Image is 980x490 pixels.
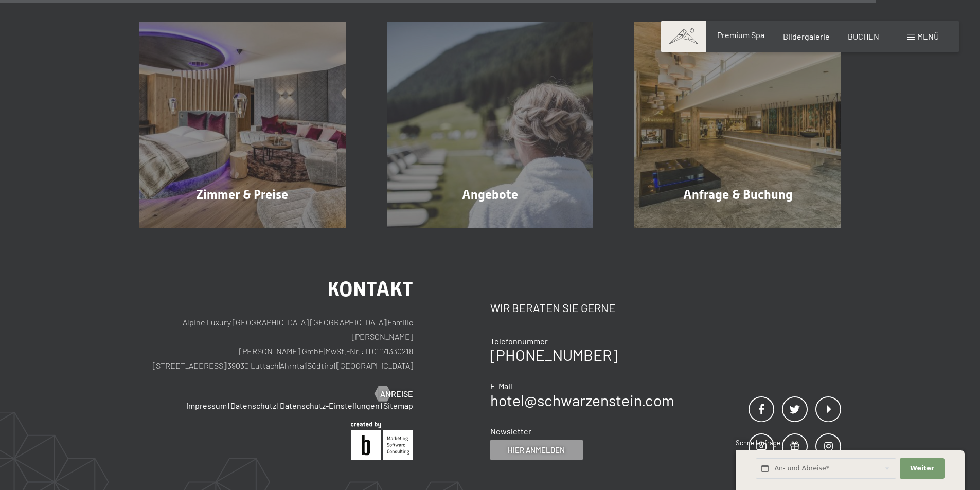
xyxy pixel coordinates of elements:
span: Anfrage & Buchung [683,187,793,202]
span: Zimmer & Preise [196,187,288,202]
span: | [381,401,382,410]
span: Hier anmelden [508,445,565,456]
a: hotel@schwarzenstein.com [490,391,674,409]
a: Im Top-Hotel in Südtirol all inclusive urlauben Angebote [366,22,614,228]
span: | [228,401,229,410]
a: Anreise [375,388,413,400]
span: Schnellanfrage [736,439,780,447]
span: Menü [917,31,939,41]
button: Weiter [900,458,944,479]
img: Brandnamic GmbH | Leading Hospitality Solutions [351,422,413,460]
span: Newsletter [490,426,531,436]
span: Weiter [910,464,934,473]
span: Telefonnummer [490,336,548,346]
span: | [277,401,279,410]
a: [PHONE_NUMBER] [490,346,617,364]
span: E-Mail [490,381,512,391]
span: Wir beraten Sie gerne [490,301,615,314]
a: Datenschutz [230,401,276,410]
a: Sitemap [383,401,413,410]
a: Impressum [186,401,227,410]
a: Im Top-Hotel in Südtirol all inclusive urlauben Zimmer & Preise [118,22,366,228]
a: Premium Spa [717,30,764,40]
p: Alpine Luxury [GEOGRAPHIC_DATA] [GEOGRAPHIC_DATA] Familie [PERSON_NAME] [PERSON_NAME] GmbH MwSt.-... [139,315,413,373]
a: BUCHEN [848,31,879,41]
a: Im Top-Hotel in Südtirol all inclusive urlauben Anfrage & Buchung [614,22,862,228]
span: | [386,317,387,327]
a: Datenschutz-Einstellungen [280,401,380,410]
a: Bildergalerie [783,31,830,41]
span: Anreise [380,388,413,400]
span: | [336,360,337,370]
span: | [226,360,227,370]
span: Angebote [462,187,518,202]
span: Kontakt [327,277,413,301]
span: | [279,360,280,370]
span: | [306,360,307,370]
span: | [324,346,325,356]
